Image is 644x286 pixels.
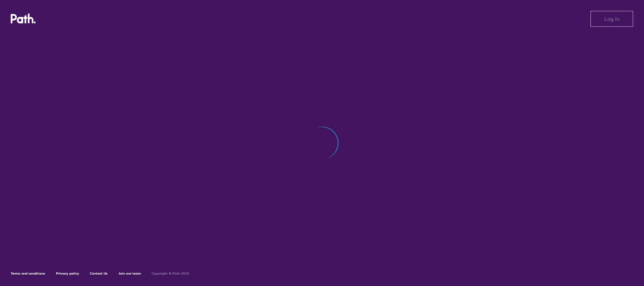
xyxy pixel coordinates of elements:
[11,271,45,276] a: Terms and conditions
[90,271,108,276] a: Contact Us
[56,271,79,276] a: Privacy policy
[604,16,620,22] span: Log in
[152,272,189,276] h6: Copyright © Path 2018
[590,11,633,27] button: Log in
[118,271,141,276] a: Join our team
